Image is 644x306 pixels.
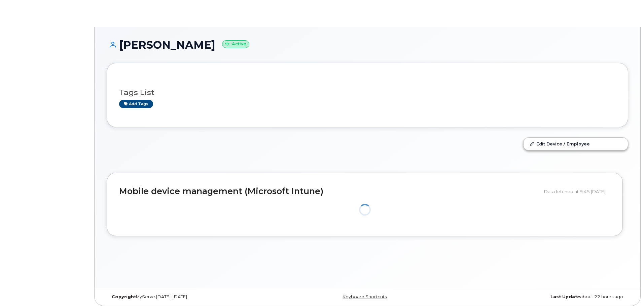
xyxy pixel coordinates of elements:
[222,40,249,48] small: Active
[112,294,136,299] strong: Copyright
[550,294,580,299] strong: Last Update
[107,39,628,51] h1: [PERSON_NAME]
[544,185,610,198] div: Data fetched at 9:45 [DATE]
[454,294,628,300] div: about 22 hours ago
[524,138,628,150] a: Edit Device / Employee
[119,88,616,97] h3: Tags List
[343,294,387,299] a: Keyboard Shortcuts
[107,294,281,300] div: MyServe [DATE]–[DATE]
[119,187,539,196] h2: Mobile device management (Microsoft Intune)
[119,100,153,108] a: Add tags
